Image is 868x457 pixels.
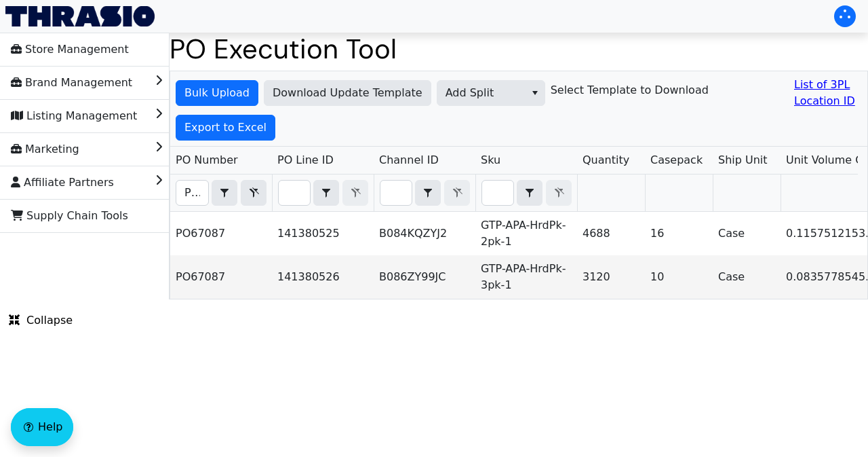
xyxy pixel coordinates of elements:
button: Export to Excel [176,115,275,141]
h1: PO Execution Tool [170,33,868,65]
span: Add Split [446,85,517,101]
span: Listing Management [11,105,137,127]
h6: Select Template to Download [551,84,709,96]
td: GTP-APA-HrdPk-2pk-1 [475,212,577,255]
span: Channel ID [379,152,439,168]
td: Case [713,255,781,299]
td: PO67087 [170,212,272,255]
span: Bulk Upload [184,85,250,101]
td: 3120 [577,255,645,299]
td: 10 [645,255,713,299]
span: Help [38,419,62,435]
button: Clear [241,180,267,206]
th: Filter [475,175,577,212]
span: Collapse [9,312,73,329]
span: Supply Chain Tools [11,205,128,227]
button: select [517,181,542,205]
button: select [212,181,237,205]
td: GTP-APA-HrdPk-3pk-1 [475,255,577,299]
th: Filter [374,175,475,212]
td: 141380525 [272,212,374,255]
td: PO67087 [170,255,272,299]
button: Download Update Template [264,80,431,106]
span: Casepack [650,152,703,168]
input: Filter [380,181,412,205]
span: Choose Operator [313,180,339,206]
span: Choose Operator [517,180,542,206]
span: Choose Operator [415,180,441,206]
td: B084KQZYJ2 [374,212,475,255]
td: 4688 [577,212,645,255]
button: select [314,181,338,205]
button: Help floatingactionbutton [11,408,73,446]
a: List of 3PL Location ID [794,77,862,109]
span: Quantity [583,152,629,168]
td: Case [713,212,781,255]
td: 141380526 [272,255,374,299]
td: B086ZY99JC [374,255,475,299]
span: Affiliate Partners [11,172,114,194]
input: Filter [176,181,208,205]
span: Choose Operator [212,180,237,206]
span: Marketing [11,139,79,160]
button: select [416,181,440,205]
span: Store Management [11,39,129,60]
button: select [525,81,545,105]
input: Filter [279,181,310,205]
span: Sku [481,152,500,168]
th: Filter [170,175,272,212]
span: Brand Management [11,72,132,94]
td: 16 [645,212,713,255]
span: PO Line ID [277,152,334,168]
input: Filter [482,181,513,205]
button: Bulk Upload [176,80,258,106]
span: Download Update Template [273,85,422,101]
span: Export to Excel [184,120,267,136]
th: Filter [272,175,374,212]
span: PO Number [176,152,238,168]
span: Ship Unit [718,152,768,168]
img: Thrasio Logo [5,6,155,26]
